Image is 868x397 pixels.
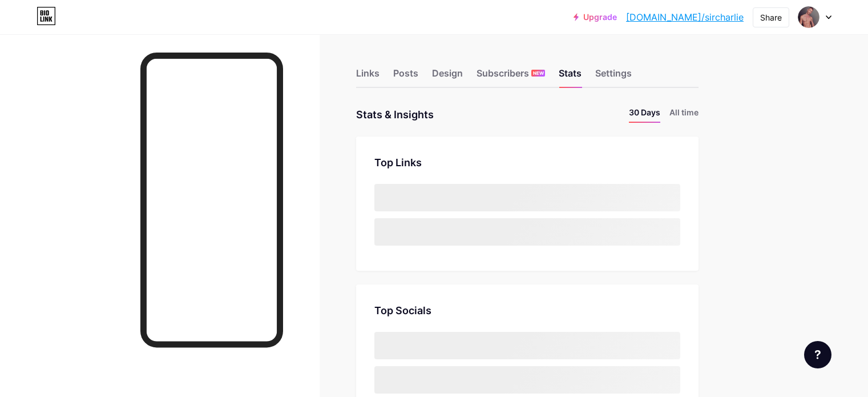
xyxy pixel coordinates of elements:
[477,66,545,87] div: Subscribers
[432,66,463,87] div: Design
[559,66,582,87] div: Stats
[533,70,544,77] span: NEW
[393,66,418,87] div: Posts
[374,155,680,170] div: Top Links
[374,303,680,318] div: Top Socials
[574,13,617,22] a: Upgrade
[356,66,380,87] div: Links
[595,66,632,87] div: Settings
[629,106,660,123] li: 30 Days
[626,10,744,24] a: [DOMAIN_NAME]/sircharlie
[669,106,699,123] li: All time
[356,106,434,123] div: Stats & Insights
[760,11,782,23] div: Share
[798,6,819,28] img: sircharlie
